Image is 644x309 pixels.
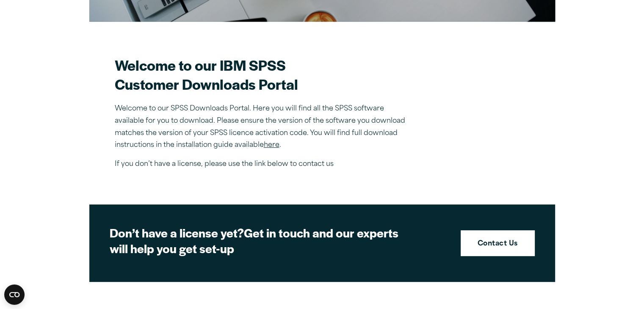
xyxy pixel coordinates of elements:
button: Open CMP widget [4,284,25,305]
h2: Welcome to our IBM SPSS Customer Downloads Portal [115,55,411,94]
p: Welcome to our SPSS Downloads Portal. Here you will find all the SPSS software available for you ... [115,103,411,152]
p: If you don’t have a license, please use the link below to contact us [115,158,411,171]
h2: Get in touch and our experts will help you get set-up [110,225,406,257]
strong: Contact Us [478,239,518,250]
a: here [264,142,279,149]
a: Contact Us [461,230,535,257]
strong: Don’t have a license yet? [110,224,244,241]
